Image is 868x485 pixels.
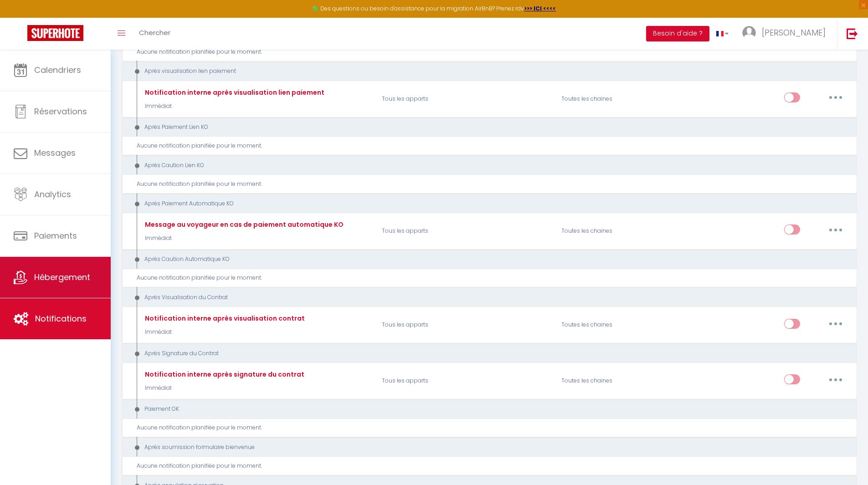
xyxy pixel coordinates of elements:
[130,293,834,302] div: Après Visualisation du Contrat
[376,312,555,338] p: Tous les apparts
[555,86,675,112] div: Toutes les chaines
[555,218,675,244] div: Toutes les chaines
[130,255,834,264] div: Après Caution Automatique KO
[130,349,834,358] div: Après Signature du Contrat
[137,48,849,56] div: Aucune notification planifiée pour le moment.
[130,123,834,132] div: Après Paiement Lien KO
[137,180,849,189] div: Aucune notification planifiée pour le moment.
[376,218,555,244] p: Tous les apparts
[524,5,556,12] a: >>> ICI <<<<
[555,368,675,394] div: Toutes les chaines
[34,106,87,117] span: Réservations
[762,27,826,38] span: [PERSON_NAME]
[143,313,305,323] div: Notification interne après visualisation contrat
[34,230,77,241] span: Paiements
[376,368,555,394] p: Tous les apparts
[130,199,834,208] div: Après Paiement Automatique KO
[143,384,304,393] p: Immédiat
[137,142,849,150] div: Aucune notification planifiée pour le moment.
[139,28,170,37] span: Chercher
[143,369,304,379] div: Notification interne après signature du contrat
[646,26,709,41] button: Besoin d'aide ?
[34,147,76,158] span: Messages
[847,28,858,39] img: logout
[27,25,83,41] img: Super Booking
[130,67,834,76] div: Après visualisation lien paiement
[143,87,324,97] div: Notification interne après visualisation lien paiement
[132,18,177,50] a: Chercher
[35,313,87,324] span: Notifications
[143,220,344,230] div: Message au voyageur en cas de paiement automatique KO
[143,102,324,111] p: Immédiat
[130,161,834,170] div: Après Caution Lien KO
[376,86,555,112] p: Tous les apparts
[34,189,71,200] span: Analytics
[130,405,834,414] div: Paiement OK
[34,271,90,283] span: Hébergement
[143,234,344,243] p: Immédiat
[735,18,837,50] a: ... [PERSON_NAME]
[742,26,756,40] img: ...
[137,274,849,282] div: Aucune notification planifiée pour le moment.
[137,424,849,432] div: Aucune notification planifiée pour le moment.
[34,64,81,76] span: Calendriers
[555,312,675,338] div: Toutes les chaines
[143,328,305,337] p: Immédiat
[130,443,834,452] div: Après soumission formulaire bienvenue
[137,462,849,470] div: Aucune notification planifiée pour le moment.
